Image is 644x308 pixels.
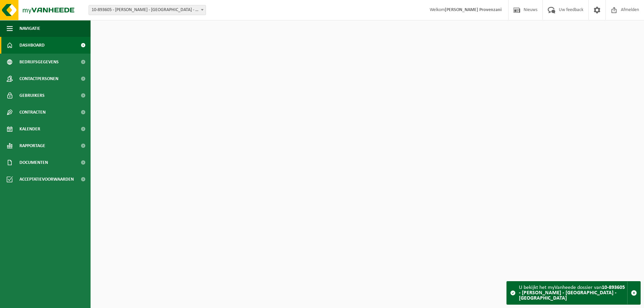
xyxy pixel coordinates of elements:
[19,87,45,104] span: Gebruikers
[89,5,206,15] span: 10-893605 - CHANTIER FERRERO - VEOLIA - ARLON
[19,37,45,54] span: Dashboard
[19,121,40,137] span: Kalender
[89,5,206,15] span: 10-893605 - CHANTIER FERRERO - VEOLIA - ARLON
[519,282,627,304] div: U bekijkt het myVanheede dossier van
[19,54,59,70] span: Bedrijfsgegevens
[19,154,48,171] span: Documenten
[19,20,40,37] span: Navigatie
[19,171,74,188] span: Acceptatievoorwaarden
[19,70,58,87] span: Contactpersonen
[519,285,625,301] strong: 10-893605 - [PERSON_NAME] - [GEOGRAPHIC_DATA] - [GEOGRAPHIC_DATA]
[445,7,501,12] strong: [PERSON_NAME] Provenzani
[19,104,46,121] span: Contracten
[19,137,45,154] span: Rapportage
